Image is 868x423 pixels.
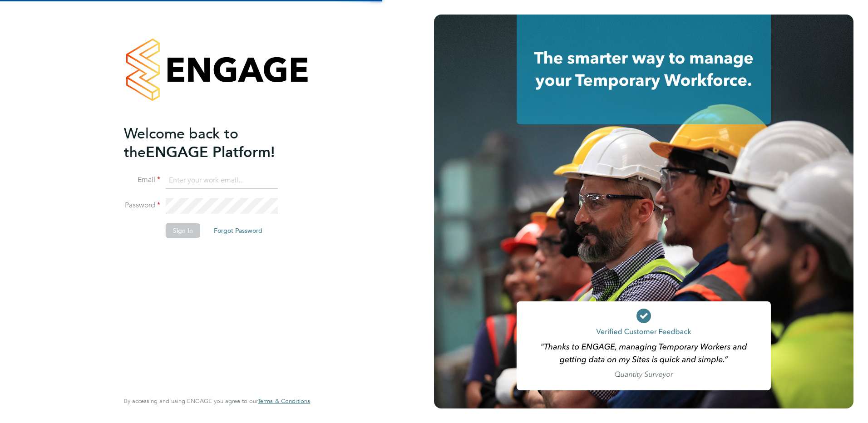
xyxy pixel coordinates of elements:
[166,223,200,238] button: Sign In
[124,125,238,161] span: Welcome back to the
[124,201,160,210] label: Password
[207,223,270,238] button: Forgot Password
[124,175,160,185] label: Email
[166,172,278,189] input: Enter your work email...
[124,124,301,162] h2: ENGAGE Platform!
[258,398,310,405] a: Terms & Conditions
[124,397,310,405] span: By accessing and using ENGAGE you agree to our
